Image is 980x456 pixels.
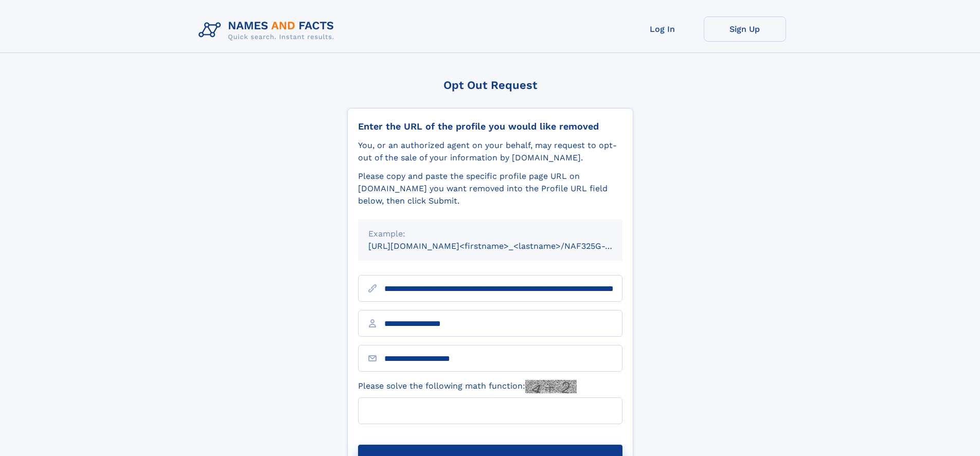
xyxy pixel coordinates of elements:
a: Sign Up [704,16,786,42]
small: [URL][DOMAIN_NAME]<firstname>_<lastname>/NAF325G-xxxxxxxx [368,241,642,251]
div: Example: [368,228,612,240]
a: Log In [621,16,704,42]
div: Opt Out Request [347,79,633,92]
div: You, or an authorized agent on your behalf, may request to opt-out of the sale of your informatio... [358,139,622,164]
div: Enter the URL of the profile you would like removed [358,121,622,132]
div: Please copy and paste the specific profile page URL on [DOMAIN_NAME] you want removed into the Pr... [358,170,622,207]
label: Please solve the following math function: [358,380,577,393]
img: Logo Names and Facts [194,16,343,44]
